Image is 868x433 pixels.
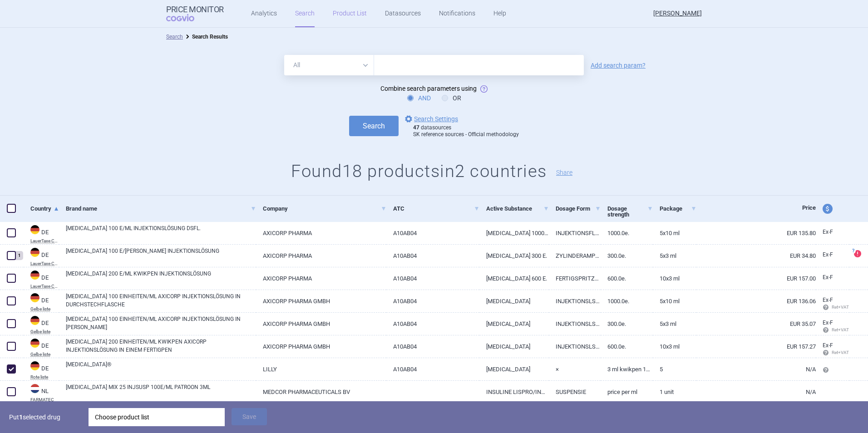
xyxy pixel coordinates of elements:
[166,34,183,40] a: Search
[549,290,601,312] a: INJEKTIONSLSG.
[653,313,696,335] a: 5X3 ML
[30,316,39,325] img: Germany
[66,315,256,331] a: [MEDICAL_DATA] 100 EINHEITEN/ML AXICORP INJEKTIONSLÖSUNG IN [PERSON_NAME]
[183,32,228,41] li: Search Results
[30,293,39,302] img: Germany
[24,315,59,334] a: DEDEGelbe liste
[816,248,849,262] a: Ex-F
[30,375,59,379] abbr: Rote liste — Rote liste database by the Federal Association of the Pharmaceutical Industry, Germany.
[549,358,601,380] a: ×
[386,222,479,244] a: A10AB04
[601,267,653,290] a: 600.0E.
[349,116,399,136] button: Search
[30,239,59,243] abbr: LauerTaxe CGM — Complex database for German drug information provided by commercial provider CGM ...
[66,292,256,309] a: [MEDICAL_DATA] 100 EINHEITEN/ML AXICORP INJEKTIONSLÖSUNG IN DURCHSTECHFLASCHE
[601,335,653,358] a: 600.0E.
[591,62,646,69] a: Add search param?
[816,226,849,239] a: Ex-F
[696,313,816,335] a: EUR 35.07
[386,290,479,312] a: A10AB04
[166,5,224,14] strong: Price Monitor
[479,335,549,358] a: [MEDICAL_DATA]
[696,290,816,312] a: EUR 136.06
[15,251,23,260] div: 1
[549,313,601,335] a: INJEKTIONSLSG.
[66,224,256,241] a: [MEDICAL_DATA] 100 E/ML INJEKTIONSLÖSUNG DSFL.
[386,267,479,290] a: A10AB04
[30,384,39,393] img: Netherlands
[386,358,479,380] a: A10AB04
[556,169,572,176] button: Share
[30,398,59,402] abbr: FARMATEC — Farmatec, under the Ministry of Health, Welfare and Sport, provides pharmaceutical lic...
[601,313,653,335] a: 300.0E.
[549,267,601,290] a: FERTIGSPRITZEN
[556,197,601,220] a: Dosage Form
[479,222,549,244] a: [MEDICAL_DATA] 1000 E.
[386,335,479,358] a: A10AB04
[30,225,39,234] img: Germany
[601,290,653,312] a: 1000.0E.
[479,381,549,403] a: INSULINE LISPRO/INSULINE LISPRO, PROTAMINE
[653,335,696,358] a: 10X3 ML
[486,197,549,220] a: Active Substance
[549,381,601,403] a: SUSPENSIE
[823,229,833,235] span: Ex-factory price
[256,358,386,380] a: LILLY
[696,335,816,358] a: EUR 157.27
[24,224,59,243] a: DEDELauerTaxe CGM
[263,197,386,220] a: Company
[802,204,816,211] span: Price
[442,93,461,103] label: OR
[89,408,225,426] div: Choose product list
[30,352,59,357] abbr: Gelbe liste — Gelbe Liste online database by Medizinische Medien Informations GmbH (MMI), Germany
[166,14,207,21] span: COGVIO
[601,381,653,403] a: price per ML
[601,222,653,244] a: 1000.0E.
[823,342,833,349] span: Ex-factory price
[696,245,816,267] a: EUR 34.80
[823,251,833,258] span: Ex-factory price
[823,274,833,280] span: Ex-factory price
[653,245,696,267] a: 5X3 ml
[823,297,833,303] span: Ex-factory price
[166,32,183,41] li: Search
[66,383,256,399] a: [MEDICAL_DATA] MIX 25 INJSUSP 100E/ML PATROON 3ML
[607,197,653,226] a: Dosage strength
[403,113,458,124] a: Search Settings
[232,408,267,425] button: Save
[696,381,816,403] a: N/A
[30,248,39,257] img: Germany
[95,408,218,426] div: Choose product list
[816,271,849,285] a: Ex-F
[549,245,601,267] a: ZYLINDERAMPULLEN
[653,358,696,380] a: 5
[479,358,549,380] a: [MEDICAL_DATA]
[66,270,256,286] a: [MEDICAL_DATA] 200 E/ML KWIKPEN INJEKTIONSLÖSUNG
[823,327,858,332] span: Ret+VAT calc
[256,222,386,244] a: AXICORP PHARMA
[479,267,549,290] a: [MEDICAL_DATA] 600 E.
[19,413,23,421] strong: 1
[30,307,59,311] abbr: Gelbe liste — Gelbe Liste online database by Medizinische Medien Informations GmbH (MMI), Germany
[24,338,59,357] a: DEDEGelbe liste
[256,245,386,267] a: AXICORP PHARMA
[816,294,849,315] a: Ex-F Ret+VAT calc
[854,250,865,257] a: ?
[653,290,696,312] a: 5X10 ML
[696,267,816,290] a: EUR 157.00
[413,124,419,131] strong: 47
[823,350,858,355] span: Ret+VAT calc
[30,330,59,334] abbr: Gelbe liste — Gelbe Liste online database by Medizinische Medien Informations GmbH (MMI), Germany
[166,5,224,22] a: Price MonitorCOGVIO
[696,358,816,380] a: N/A
[24,383,59,402] a: NLNLFARMATEC
[549,335,601,358] a: INJEKTIONSLSG.
[30,361,39,370] img: Germany
[30,284,59,289] abbr: LauerTaxe CGM — Complex database for German drug information provided by commercial provider CGM ...
[256,381,386,403] a: MEDCOR PHARMACEUTICALS BV
[407,93,431,103] label: AND
[24,292,59,311] a: DEDEGelbe liste
[549,222,601,244] a: INJEKTIONSFLASCHEN
[653,381,696,403] a: 1 unit
[66,360,256,377] a: [MEDICAL_DATA]®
